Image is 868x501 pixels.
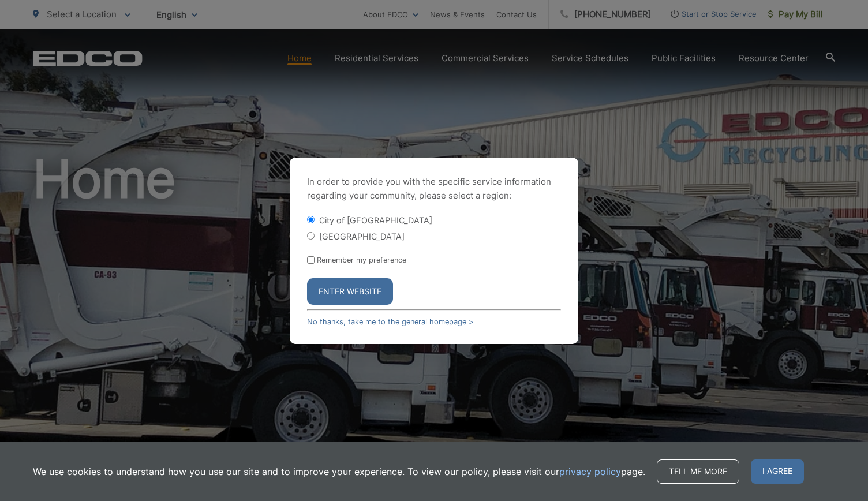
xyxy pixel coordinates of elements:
[559,465,621,478] a: privacy policy
[307,278,393,305] button: Enter Website
[307,175,561,203] p: In order to provide you with the specific service information regarding your community, please se...
[319,231,405,241] label: [GEOGRAPHIC_DATA]
[657,459,739,484] a: Tell me more
[751,459,804,484] span: I agree
[307,317,473,326] a: No thanks, take me to the general homepage >
[319,215,432,225] label: City of [GEOGRAPHIC_DATA]
[317,256,406,264] label: Remember my preference
[33,465,645,478] p: We use cookies to understand how you use our site and to improve your experience. To view our pol...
